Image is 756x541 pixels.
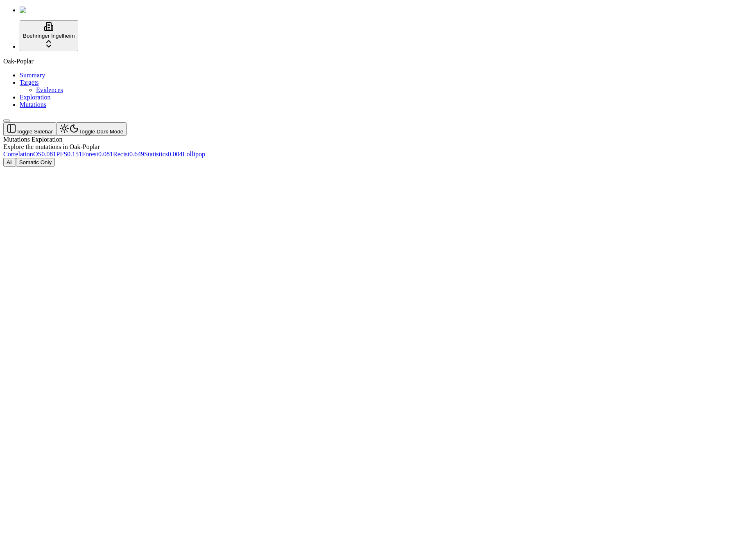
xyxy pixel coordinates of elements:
a: Exploration [20,94,51,101]
a: Summary [20,72,45,79]
a: Lollipop [183,151,205,158]
a: All [3,158,16,165]
span: Recist [113,151,129,158]
button: Somatic Only [16,158,55,167]
button: Toggle Dark Mode [56,122,127,136]
span: PFS [56,151,67,158]
a: OS0.081 [33,151,56,158]
a: Forest0.081 [82,151,113,158]
span: Statistics [144,151,168,158]
span: 0.081476909490511 [41,151,56,158]
button: Toggle Sidebar [3,122,56,136]
img: Numenos [20,7,51,14]
a: Targets [20,79,39,86]
div: Oak-Poplar [3,58,753,65]
a: PFS0.151 [56,151,82,158]
a: Mutations [20,101,46,108]
span: OS [33,151,41,158]
span: 0.081476909490511 [98,151,113,158]
span: Forest [82,151,98,158]
a: Recist0.649 [113,151,144,158]
span: Toggle Dark Mode [79,128,123,135]
span: 0.00391 [168,151,183,158]
button: Toggle Sidebar [3,119,10,122]
span: 0.648792018420802 [129,151,144,158]
a: Somatic Only [16,158,55,165]
span: 0.150971730303544 [67,151,82,158]
a: Statistics0.004 [144,151,183,158]
button: All [3,158,16,167]
span: Toggle Sidebar [16,128,53,135]
span: Boehringer Ingelheim [23,33,75,39]
a: Evidences [36,86,63,93]
div: Explore the mutations in Oak-Poplar [3,143,674,151]
button: Boehringer Ingelheim [20,20,78,51]
a: Correlation [3,151,33,158]
div: Mutations Exploration [3,136,674,143]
